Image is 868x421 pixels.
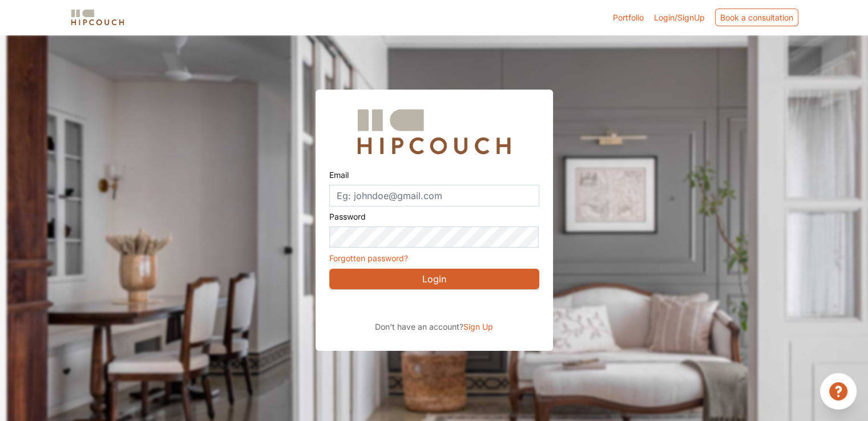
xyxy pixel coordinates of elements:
[329,253,408,263] a: Forgotten password?
[329,207,366,226] label: Password
[463,322,493,331] span: Sign Up
[375,322,463,331] span: Don't have an account?
[69,5,126,30] span: logo-horizontal.svg
[329,185,539,207] input: Eg: johndoe@gmail.com
[329,269,539,289] button: Login
[329,165,349,185] label: Email
[715,9,798,26] div: Book a consultation
[69,7,126,27] img: logo-horizontal.svg
[654,13,705,22] span: Login/SignUp
[613,11,644,23] a: Portfolio
[352,103,516,160] img: Hipcouch Logo
[324,293,544,318] iframe: Sign in with Google Button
